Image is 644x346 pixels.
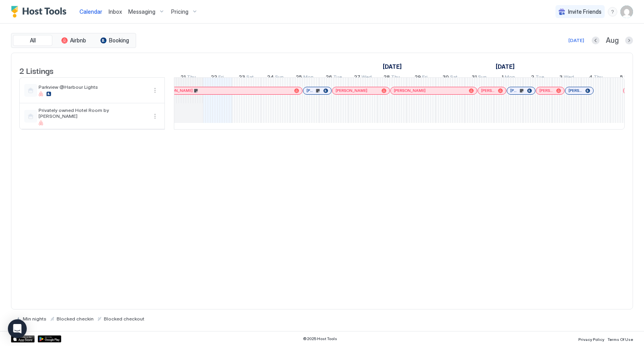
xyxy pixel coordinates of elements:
[568,8,602,15] span: Invite Friends
[39,84,147,90] span: Parkview @Harbour Lights
[502,74,504,82] span: 1
[11,335,35,342] a: App Store
[592,37,600,44] button: Previous month
[478,74,487,82] span: Sun
[362,74,372,82] span: Wed
[607,335,633,343] a: Terms Of Use
[23,316,46,322] span: Min nights
[95,35,134,46] button: Booking
[381,61,404,72] a: August 6, 2025
[303,336,337,341] span: © 2025 Host Tools
[150,112,160,121] button: More options
[109,37,129,44] span: Booking
[150,86,160,95] button: More options
[539,88,553,93] span: [PERSON_NAME]
[209,72,226,84] a: August 22, 2025
[422,74,428,82] span: Fri
[535,74,544,82] span: Tue
[237,72,256,84] a: August 23, 2025
[354,74,360,82] span: 27
[38,335,61,342] a: Google Play Store
[587,72,605,84] a: September 4, 2025
[30,37,36,44] span: All
[19,64,54,76] span: 2 Listings
[589,74,592,82] span: 4
[187,74,196,82] span: Thu
[150,112,160,121] div: menu
[246,74,254,82] span: Sat
[441,72,459,84] a: August 30, 2025
[394,88,426,93] span: [PERSON_NAME]
[568,88,582,93] span: [PERSON_NAME]
[443,74,449,82] span: 30
[529,72,546,84] a: September 2, 2025
[79,7,102,16] a: Calendar
[303,74,314,82] span: Mon
[54,35,93,46] button: Airbnb
[239,74,245,82] span: 23
[352,72,374,84] a: August 27, 2025
[413,72,430,84] a: August 29, 2025
[326,74,332,82] span: 26
[79,8,102,15] span: Calendar
[624,74,630,82] span: Fri
[500,72,517,84] a: September 1, 2025
[384,74,390,82] span: 28
[450,74,458,82] span: Sat
[391,74,400,82] span: Thu
[324,72,344,84] a: August 26, 2025
[275,74,284,82] span: Sun
[296,74,302,82] span: 25
[265,72,286,84] a: August 24, 2025
[494,61,517,72] a: September 1, 2025
[578,335,604,343] a: Privacy Policy
[559,74,563,82] span: 3
[171,8,188,15] span: Pricing
[179,72,198,84] a: August 21, 2025
[11,6,70,18] a: Host Tools Logo
[620,5,633,18] div: User profile
[161,88,193,93] span: [PERSON_NAME]
[606,36,619,45] span: Aug
[510,88,519,93] span: [PERSON_NAME]
[70,37,86,44] span: Airbnb
[11,33,136,48] div: tab-group
[531,74,534,82] span: 2
[211,74,217,82] span: 22
[109,8,122,15] span: Inbox
[181,74,186,82] span: 21
[57,316,94,322] span: Blocked checkin
[618,72,632,84] a: September 5, 2025
[625,37,633,44] button: Next month
[39,107,147,119] span: Privately owned Hotel Room by [PERSON_NAME]
[128,8,155,15] span: Messaging
[505,74,515,82] span: Mon
[109,7,122,16] a: Inbox
[472,74,477,82] span: 31
[333,74,342,82] span: Tue
[382,72,402,84] a: August 28, 2025
[481,88,495,93] span: [PERSON_NAME]
[578,337,604,342] span: Privacy Policy
[607,337,633,342] span: Terms Of Use
[620,74,623,82] span: 5
[13,35,52,46] button: All
[557,72,576,84] a: September 3, 2025
[594,74,603,82] span: Thu
[8,319,27,338] div: Open Intercom Messenger
[470,72,489,84] a: August 31, 2025
[306,88,315,93] span: [PERSON_NAME]
[104,316,144,322] span: Blocked checkout
[608,7,617,16] div: menu
[150,86,160,95] div: menu
[415,74,421,82] span: 29
[218,74,224,82] span: Fri
[267,74,274,82] span: 24
[336,88,367,93] span: [PERSON_NAME]
[568,37,584,44] div: [DATE]
[294,72,316,84] a: August 25, 2025
[567,36,585,45] button: [DATE]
